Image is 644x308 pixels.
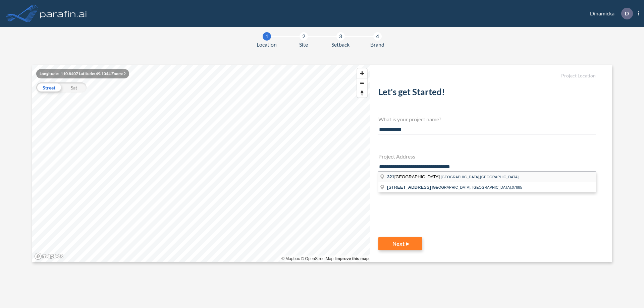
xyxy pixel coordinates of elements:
div: 4 [373,32,382,41]
span: [STREET_ADDRESS] [387,185,431,190]
div: Sat [61,82,87,93]
a: Improve this map [335,256,369,261]
span: Setback [331,41,350,49]
h5: Project Location [378,73,596,79]
h4: Project Address [378,153,596,160]
button: Zoom in [357,68,367,78]
div: Longitude: -110.8407 Latitude: 49.1044 Zoom: 2 [36,69,129,78]
div: 3 [336,32,345,41]
a: Mapbox homepage [34,252,64,260]
div: 2 [300,32,308,41]
p: D [625,10,629,16]
button: Next [378,237,422,250]
canvas: Map [32,65,370,262]
span: [GEOGRAPHIC_DATA],[GEOGRAPHIC_DATA] [441,175,519,179]
span: [GEOGRAPHIC_DATA], [GEOGRAPHIC_DATA],07885 [432,185,522,189]
span: 321 [387,174,394,179]
div: 1 [263,32,271,41]
button: Zoom out [357,78,367,88]
a: Mapbox [281,256,300,261]
span: Zoom out [357,78,367,88]
a: OpenStreetMap [301,256,333,261]
div: Street [36,82,61,93]
div: Dinamicka [580,8,639,19]
button: Reset bearing to north [357,88,367,98]
span: Location [257,41,277,49]
img: logo [39,7,88,20]
h4: What is your project name? [378,116,596,122]
h2: Let's get Started! [378,87,596,100]
span: Site [299,41,308,49]
span: Brand [370,41,384,49]
span: [GEOGRAPHIC_DATA] [387,174,441,179]
span: Reset bearing to north [357,88,367,98]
